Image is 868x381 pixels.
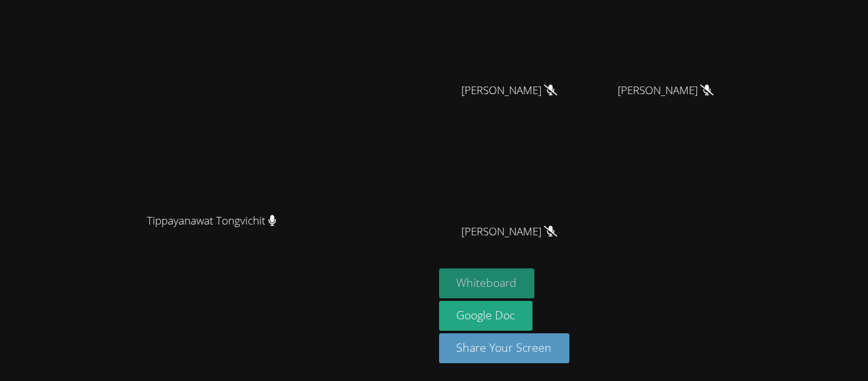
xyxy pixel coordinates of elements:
span: [PERSON_NAME] [461,81,557,100]
span: Tippayanawat Tongvichit [147,212,276,230]
button: Whiteboard [439,268,535,298]
a: Google Doc [439,301,533,331]
button: Share Your Screen [439,333,570,363]
span: [PERSON_NAME] [461,223,557,241]
span: [PERSON_NAME] [618,81,714,100]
